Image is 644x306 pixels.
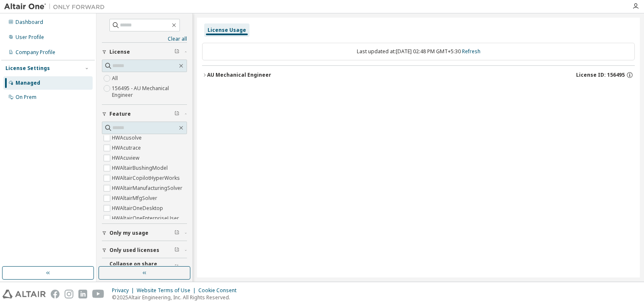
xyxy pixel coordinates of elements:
[174,247,179,254] span: Clear filter
[109,111,131,117] span: Feature
[102,241,187,259] button: Only used licenses
[65,290,73,298] img: instagram.svg
[112,294,241,301] p: © 2025 Altair Engineering, Inc. All Rights Reserved.
[462,48,480,55] a: Refresh
[174,49,179,55] span: Clear filter
[112,73,119,83] label: All
[112,193,159,203] label: HWAltairMfgSolver
[51,290,60,298] img: facebook.svg
[174,111,179,117] span: Clear filter
[112,163,169,173] label: HWAltairBushingModel
[109,230,148,236] span: Only my usage
[112,287,137,294] div: Privacy
[198,287,241,294] div: Cookie Consent
[137,287,198,294] div: Website Terms of Use
[16,49,55,56] div: Company Profile
[112,203,165,213] label: HWAltairOneDesktop
[102,36,187,42] a: Clear all
[112,133,143,143] label: HWAcusolve
[5,65,50,72] div: License Settings
[174,264,179,271] span: Clear filter
[112,213,181,223] label: HWAltairOneEnterpriseUser
[3,290,46,298] img: altair_logo.svg
[102,224,187,242] button: Only my usage
[202,66,635,84] button: AU Mechanical EngineerLicense ID: 156495
[112,183,184,193] label: HWAltairManufacturingSolver
[16,94,36,101] div: On Prem
[109,49,130,55] span: License
[112,173,182,183] label: HWAltairCopilotHyperWorks
[202,43,635,60] div: Last updated at: [DATE] 02:48 PM GMT+5:30
[207,72,271,78] div: AU Mechanical Engineer
[102,43,187,61] button: License
[112,83,187,100] label: 156495 - AU Mechanical Engineer
[174,230,179,236] span: Clear filter
[4,3,109,11] img: Altair One
[102,105,187,123] button: Feature
[16,34,44,41] div: User Profile
[16,80,40,86] div: Managed
[208,27,246,34] div: License Usage
[109,261,174,274] span: Collapse on share string
[78,290,87,298] img: linkedin.svg
[112,153,141,163] label: HWAcuview
[109,247,159,254] span: Only used licenses
[16,19,43,26] div: Dashboard
[112,143,143,153] label: HWAcutrace
[576,72,625,78] span: License ID: 156495
[92,290,104,298] img: youtube.svg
